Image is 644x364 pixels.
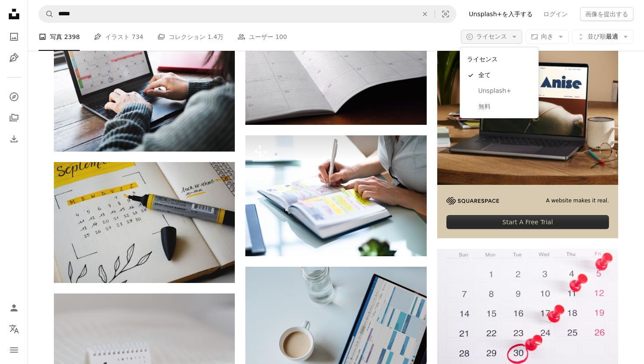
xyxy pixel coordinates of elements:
span: Unsplash+ [478,87,532,95]
span: ライセンス [476,33,507,40]
div: ライセンス [464,51,535,67]
button: ライセンス [461,30,522,44]
span: 無料 [478,102,532,111]
div: ライセンス [460,47,539,118]
span: 全て [478,71,532,80]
